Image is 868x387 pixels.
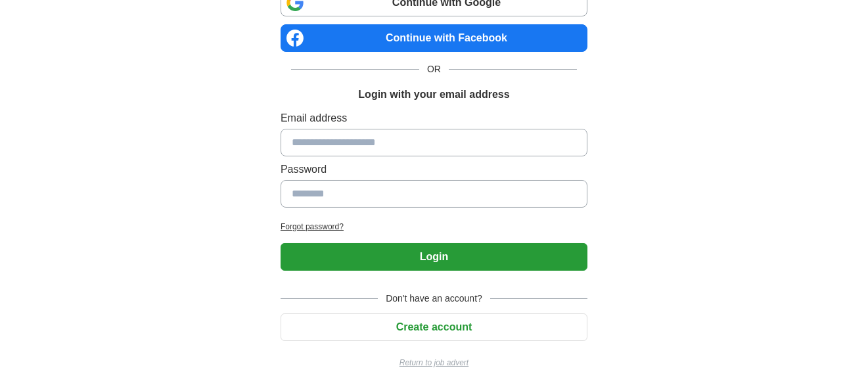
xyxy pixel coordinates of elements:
label: Password [281,162,587,177]
h1: Login with your email address [358,87,509,102]
a: Create account [281,321,587,332]
a: Return to job advert [281,357,587,369]
button: Login [281,243,587,271]
label: Email address [281,110,587,126]
a: Forgot password? [281,221,587,233]
button: Create account [281,313,587,341]
span: Don't have an account? [378,292,490,306]
span: OR [419,62,449,76]
a: Continue with Facebook [281,24,587,52]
